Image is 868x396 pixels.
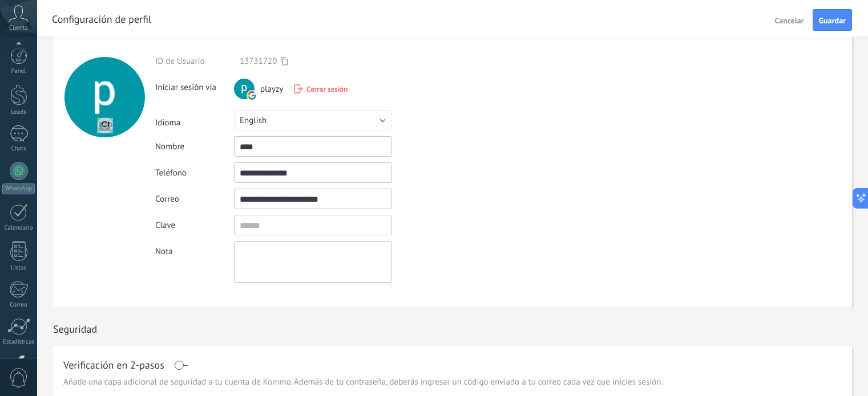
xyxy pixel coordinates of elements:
[260,84,283,95] span: playzy
[2,301,35,309] div: Correo
[63,377,663,388] span: Añade una capa adicional de seguridad a tu cuenta de Kommo. Además de tu contraseña, deberás ingr...
[2,338,35,346] div: Estadísticas
[155,194,234,205] div: Correo
[2,183,35,194] div: WhatsApp
[770,11,809,29] button: Cancelar
[155,220,234,231] div: Clave
[240,115,267,126] span: English
[234,110,392,130] button: English
[53,322,97,336] h1: Seguridad
[2,264,35,272] div: Listas
[155,241,234,257] div: Nota
[2,68,35,75] div: Panel
[155,141,234,152] div: Nombre
[775,17,804,25] span: Cancelar
[2,145,35,153] div: Chats
[2,109,35,116] div: Leads
[2,224,35,232] div: Calendario
[52,13,151,26] h1: Configuración de perfil
[819,17,846,25] span: Guardar
[155,168,234,178] div: Teléfono
[63,361,164,370] h1: Verificación en 2-pasos
[240,56,277,67] span: 13731720
[155,113,234,128] div: Idioma
[9,25,28,32] span: Cuenta
[306,84,348,94] span: Cerrar sesión
[155,77,234,93] div: Iniciar sesión vía
[155,56,234,67] div: ID de Usuario
[813,9,852,31] button: Guardar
